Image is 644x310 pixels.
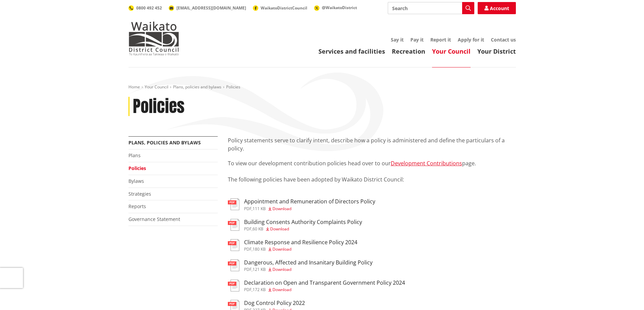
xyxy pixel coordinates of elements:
a: Governance Statement [128,216,180,222]
a: Your District [477,47,516,55]
p: Policy statements serve to clarify intent, describe how a policy is administered and define the p... [228,136,516,152]
a: @WaikatoDistrict [314,5,357,10]
span: Download [270,226,289,232]
a: Say it [391,36,404,43]
div: , [244,267,373,272]
a: Strategies [128,191,151,197]
img: Waikato District Council - Te Kaunihera aa Takiwaa o Waikato [128,22,179,55]
a: Bylaws [128,178,144,184]
a: Dangerous, Affected and Insanitary Building Policy pdf,121 KB Download [228,259,373,272]
h1: Policies [133,97,185,116]
span: 60 KB [253,226,263,232]
a: WaikatoDistrictCouncil [253,5,307,11]
p: To view our development contribution policies head over to our page. The following policies have ... [228,159,516,192]
span: @WaikatoDistrict [322,5,357,10]
a: Report it [430,36,451,43]
span: Download [272,206,291,212]
a: Plans, policies and bylaws [128,139,201,146]
span: 111 KB [253,206,266,212]
div: , [244,227,362,231]
a: Account [478,2,516,14]
img: document-pdf.svg [228,239,239,251]
a: Your Council [432,47,471,55]
input: Search input [388,2,474,14]
div: , [244,288,405,292]
a: Appointment and Remuneration of Directors Policy pdf,111 KB Download [228,198,375,210]
span: Download [272,266,291,272]
a: Plans [128,152,141,159]
span: Download [272,287,291,292]
a: Building Consents Authority Complaints Policy pdf,60 KB Download [228,219,362,231]
a: Declaration on Open and Transparent Government Policy 2024 pdf,172 KB Download [228,280,405,292]
span: Policies [226,84,240,90]
img: document-pdf.svg [228,280,239,291]
span: pdf [244,246,252,252]
div: , [244,247,357,251]
span: 172 KB [253,287,266,292]
a: [EMAIL_ADDRESS][DOMAIN_NAME] [169,5,246,11]
div: , [244,207,375,211]
h3: Appointment and Remuneration of Directors Policy [244,198,375,205]
a: Policies [128,165,146,171]
a: Home [128,84,140,90]
span: Download [272,246,291,252]
span: pdf [244,266,252,272]
nav: breadcrumb [128,84,516,90]
a: Services and facilities [318,47,385,55]
a: Contact us [491,36,516,43]
a: Development Contributions [391,160,462,167]
a: Apply for it [458,36,484,43]
img: document-pdf.svg [228,198,239,210]
a: Recreation [392,47,425,55]
a: Pay it [410,36,424,43]
h3: Declaration on Open and Transparent Government Policy 2024 [244,280,405,286]
span: WaikatoDistrictCouncil [261,5,307,11]
span: pdf [244,287,252,292]
a: Plans, policies and bylaws [173,84,221,90]
a: Climate Response and Resilience Policy 2024 pdf,180 KB Download [228,239,357,251]
span: 121 KB [253,266,266,272]
span: 0800 492 452 [136,5,162,11]
span: [EMAIL_ADDRESS][DOMAIN_NAME] [176,5,246,11]
span: 180 KB [253,246,266,252]
h3: Climate Response and Resilience Policy 2024 [244,239,357,246]
span: pdf [244,206,252,212]
a: Your Council [145,84,168,90]
a: 0800 492 452 [128,5,162,11]
img: document-pdf.svg [228,219,239,231]
span: pdf [244,226,252,232]
a: Reports [128,203,146,209]
h3: Dog Control Policy 2022 [244,300,305,306]
img: document-pdf.svg [228,259,239,271]
h3: Dangerous, Affected and Insanitary Building Policy [244,259,373,266]
h3: Building Consents Authority Complaints Policy [244,219,362,225]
